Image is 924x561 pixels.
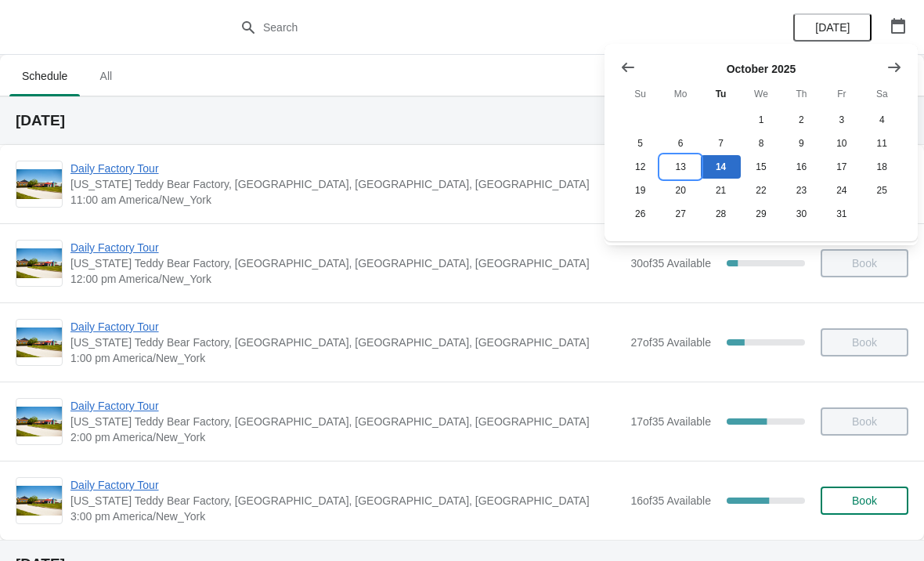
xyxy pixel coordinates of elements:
[821,179,861,202] button: Friday October 24 2025
[793,13,872,42] button: [DATE]
[821,155,861,179] button: Friday October 17 2025
[660,155,700,179] button: Monday October 13 2025
[16,248,62,279] img: Daily Factory Tour | Vermont Teddy Bear Factory, Shelburne Road, Shelburne, VT, USA | 12:00 pm Am...
[741,155,781,179] button: Wednesday October 15 2025
[262,13,693,42] input: Search
[70,271,623,287] span: 12:00 pm America/New_York
[815,21,850,34] span: [DATE]
[862,80,902,108] th: Saturday
[660,202,700,226] button: Monday October 27 2025
[741,132,781,155] button: Wednesday October 8 2025
[70,429,623,445] span: 2:00 pm America/New_York
[630,336,711,349] span: 27 of 35 Available
[620,155,660,179] button: Sunday October 12 2025
[781,202,821,226] button: Thursday October 30 2025
[660,80,700,108] th: Monday
[701,132,741,155] button: Tuesday October 7 2025
[660,132,700,155] button: Monday October 6 2025
[821,132,861,155] button: Friday October 10 2025
[701,179,741,202] button: Tuesday October 21 2025
[862,108,902,132] button: Saturday October 4 2025
[781,155,821,179] button: Thursday October 16 2025
[614,53,642,81] button: Show previous month, September 2025
[16,407,62,437] img: Daily Factory Tour | Vermont Teddy Bear Factory, Shelburne Road, Shelburne, VT, USA | 2:00 pm Ame...
[86,62,125,90] span: All
[70,509,623,524] span: 3:00 pm America/New_York
[16,169,62,200] img: Daily Factory Tour | Vermont Teddy Bear Factory, Shelburne Road, Shelburne, VT, USA | 11:00 am Am...
[70,319,623,335] span: Daily Factory Tour
[16,113,908,128] h2: [DATE]
[862,132,902,155] button: Saturday October 11 2025
[70,240,623,255] span: Daily Factory Tour
[741,202,781,226] button: Wednesday October 29 2025
[70,398,623,414] span: Daily Factory Tour
[70,350,623,366] span: 1:00 pm America/New_York
[620,80,660,108] th: Sunday
[781,179,821,202] button: Thursday October 23 2025
[701,155,741,179] button: Today Tuesday October 14 2025
[862,179,902,202] button: Saturday October 25 2025
[880,53,908,81] button: Show next month, November 2025
[70,414,623,429] span: [US_STATE] Teddy Bear Factory, [GEOGRAPHIC_DATA], [GEOGRAPHIC_DATA], [GEOGRAPHIC_DATA]
[70,255,623,271] span: [US_STATE] Teddy Bear Factory, [GEOGRAPHIC_DATA], [GEOGRAPHIC_DATA], [GEOGRAPHIC_DATA]
[781,80,821,108] th: Thursday
[701,80,741,108] th: Tuesday
[701,202,741,226] button: Tuesday October 28 2025
[741,108,781,132] button: Wednesday October 1 2025
[821,108,861,132] button: Friday October 3 2025
[660,179,700,202] button: Monday October 20 2025
[741,179,781,202] button: Wednesday October 22 2025
[781,132,821,155] button: Thursday October 9 2025
[9,62,80,90] span: Schedule
[630,257,711,270] span: 30 of 35 Available
[70,161,629,176] span: Daily Factory Tour
[821,202,861,226] button: Friday October 31 2025
[16,486,62,516] img: Daily Factory Tour | Vermont Teddy Bear Factory, Shelburne Road, Shelburne, VT, USA | 3:00 pm Ame...
[620,132,660,155] button: Sunday October 5 2025
[821,80,861,108] th: Friday
[70,493,623,509] span: [US_STATE] Teddy Bear Factory, [GEOGRAPHIC_DATA], [GEOGRAPHIC_DATA], [GEOGRAPHIC_DATA]
[70,477,623,493] span: Daily Factory Tour
[630,494,711,507] span: 16 of 35 Available
[630,415,711,428] span: 17 of 35 Available
[620,179,660,202] button: Sunday October 19 2025
[620,202,660,226] button: Sunday October 26 2025
[70,176,629,192] span: [US_STATE] Teddy Bear Factory, [GEOGRAPHIC_DATA], [GEOGRAPHIC_DATA], [GEOGRAPHIC_DATA]
[781,108,821,132] button: Thursday October 2 2025
[741,80,781,108] th: Wednesday
[70,335,623,350] span: [US_STATE] Teddy Bear Factory, [GEOGRAPHIC_DATA], [GEOGRAPHIC_DATA], [GEOGRAPHIC_DATA]
[862,155,902,179] button: Saturday October 18 2025
[821,487,908,515] button: Book
[16,328,62,358] img: Daily Factory Tour | Vermont Teddy Bear Factory, Shelburne Road, Shelburne, VT, USA | 1:00 pm Ame...
[852,494,877,507] span: Book
[70,192,629,208] span: 11:00 am America/New_York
